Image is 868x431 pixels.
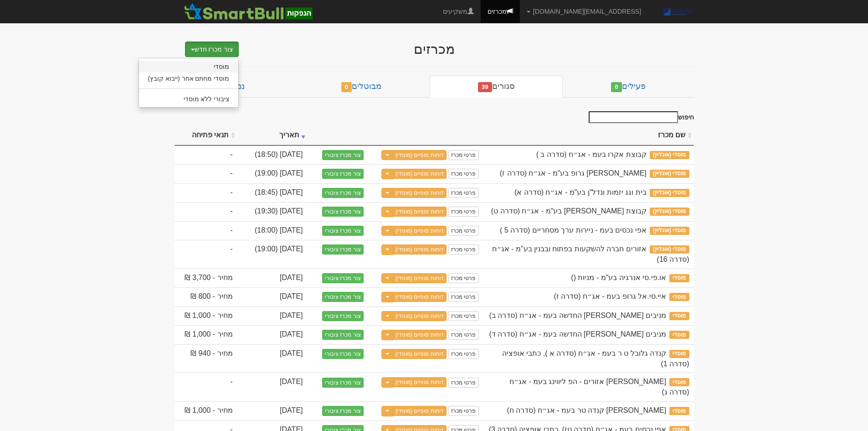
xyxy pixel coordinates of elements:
[448,207,478,217] a: פרטי מכרז
[322,406,364,416] button: צור מכרז ציבורי
[448,349,478,359] a: פרטי מכרז
[237,164,308,183] td: [DATE] (19:00)
[500,169,647,177] span: נאוי גרופ בע"מ - אג״ח (סדרה ז)
[448,311,478,321] a: פרטי מכרז
[650,208,689,216] span: מוסדי (אונליין)
[669,407,689,415] span: מוסדי
[175,164,237,183] td: -
[322,330,364,340] button: צור מכרז ציבורי
[507,406,666,414] span: ישראל קנדה טר בעמ - אג״ח (סדרה ח)
[393,273,447,283] a: דוחות סופיים (מוסדי)
[492,245,689,263] span: אזורים חברה להשקעות בפתוח ובבנין בע"מ - אג״ח (סדרה 16)
[322,207,364,217] button: צור מכרז ציבורי
[448,169,478,179] a: פרטי מכרז
[139,93,239,105] a: ציבורי ללא מוסדי
[502,349,689,368] span: קנדה גלובל ט ר בעמ - אג״ח (סדרה א ), כתבי אופציה (סדרה 1)
[322,311,364,321] button: צור מכרז ציבורי
[322,226,364,236] button: צור מכרז ציבורי
[514,188,647,196] span: בית וגג יזמות ונדל"ן בע"מ - אג״ח (סדרה א)
[448,330,478,340] a: פרטי מכרז
[237,287,308,306] td: [DATE]
[175,240,237,269] td: -
[563,76,693,98] a: פעילים
[175,287,237,306] td: מחיר - 800 ₪
[175,344,237,373] td: מחיר - 940 ₪
[237,401,308,421] td: [DATE]
[483,125,694,145] th: שם מכרז : activate to sort column ascending
[669,350,689,358] span: מוסדי
[322,169,364,179] button: צור מכרז ציבורי
[393,406,447,416] a: דוחות סופיים (מוסדי)
[175,306,237,326] td: מחיר - 1,000 ₪
[322,378,364,388] button: צור מכרז ציבורי
[322,349,364,359] button: צור מכרז ציבורי
[322,188,364,198] button: צור מכרז ציבורי
[650,151,689,159] span: מוסדי (אונליין)
[393,330,447,340] a: דוחות סופיים (מוסדי)
[175,221,237,240] td: -
[448,378,478,388] a: פרטי מכרז
[554,292,667,300] span: איי.סי.אל גרופ בעמ - אג״ח (סדרה ז)
[322,244,364,254] button: צור מכרז ציבורי
[322,150,364,160] button: צור מכרז ציבורי
[669,331,689,339] span: מוסדי
[175,145,237,165] td: -
[237,125,308,145] th: תאריך : activate to sort column ascending
[237,221,308,240] td: [DATE] (18:00)
[669,312,689,320] span: מוסדי
[393,244,447,254] a: דוחות סופיים (מוסדי)
[237,373,308,401] td: [DATE]
[322,273,364,283] button: צור מכרז ציבורי
[478,82,492,92] span: 39
[448,292,478,302] a: פרטי מכרז
[448,150,478,160] a: פרטי מכרז
[175,202,237,221] td: -
[237,183,308,203] td: [DATE] (18:45)
[489,312,666,319] span: מניבים קרן הריט החדשה בעמ - אג״ח (סדרה ב)
[448,273,478,283] a: פרטי מכרז
[393,207,447,217] a: דוחות סופיים (מוסדי)
[669,274,689,282] span: מוסדי
[175,125,237,145] th: תנאי פתיחה : activate to sort column ascending
[341,82,352,92] span: 0
[650,170,689,178] span: מוסדי (אונליין)
[536,151,647,158] span: קבוצת אקרו בעמ - אג״ח (סדרה ב )
[175,183,237,203] td: -
[237,344,308,373] td: [DATE]
[322,292,364,302] button: צור מכרז ציבורי
[393,377,447,387] a: דוחות סופיים (מוסדי)
[237,145,308,165] td: [DATE] (18:50)
[393,226,447,236] a: דוחות סופיים (מוסדי)
[393,292,447,302] a: דוחות סופיים (מוסדי)
[175,401,237,421] td: מחיר - 1,000 ₪
[393,188,447,198] a: דוחות סופיים (מוסדי)
[393,311,447,321] a: דוחות סופיים (מוסדי)
[185,42,239,57] button: צור מכרז חדש
[448,406,478,416] a: פרטי מכרז
[237,325,308,344] td: [DATE]
[500,226,647,234] span: אפי נכסים בעמ - ניירות ערך מסחריים (סדרה 5 )
[491,207,647,215] span: קבוצת עזריאלי בע"מ - אג״ח (סדרה ט)
[237,240,308,269] td: [DATE] (19:00)
[139,73,239,84] a: מוסדי מחתם אחר (ייבוא קובץ)
[448,244,478,254] a: פרטי מכרז
[448,226,478,236] a: פרטי מכרז
[175,373,237,401] td: -
[509,378,689,396] span: ריט אזורים - הפ ליווינג בעמ - אג״ח (סדרה ג)
[489,330,666,338] span: מניבים קרן הריט החדשה בעמ - אג״ח (סדרה ד)
[650,189,689,197] span: מוסדי (אונליין)
[293,76,430,98] a: מבוטלים
[586,111,694,123] label: חיפוש
[650,245,689,254] span: מוסדי (אונליין)
[571,274,666,281] span: או.פי.סי אנרגיה בע"מ - מניות ()
[181,2,315,21] img: SmartBull Logo
[237,269,308,288] td: [DATE]
[669,293,689,301] span: מוסדי
[669,378,689,386] span: מוסדי
[650,227,689,235] span: מוסדי (אונליין)
[611,82,622,92] span: 0
[237,306,308,326] td: [DATE]
[393,150,447,160] a: דוחות סופיים (מוסדי)
[237,202,308,221] td: [DATE] (19:30)
[589,111,678,123] input: חיפוש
